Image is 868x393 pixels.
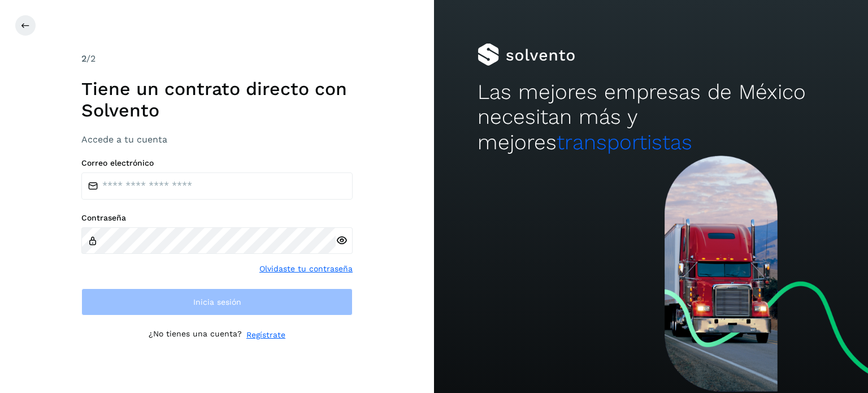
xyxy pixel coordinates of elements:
p: ¿No tienes una cuenta? [149,329,242,341]
label: Contraseña [81,213,353,223]
button: Inicia sesión [81,288,353,316]
span: Inicia sesión [193,298,241,306]
a: Regístrate [246,329,285,341]
h3: Accede a tu cuenta [81,134,353,145]
span: 2 [81,53,86,64]
span: transportistas [557,130,692,154]
h1: Tiene un contrato directo con Solvento [81,78,353,122]
a: Olvidaste tu contraseña [259,263,353,275]
h2: Las mejores empresas de México necesitan más y mejores [478,80,824,155]
div: /2 [81,52,353,66]
label: Correo electrónico [81,158,353,168]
